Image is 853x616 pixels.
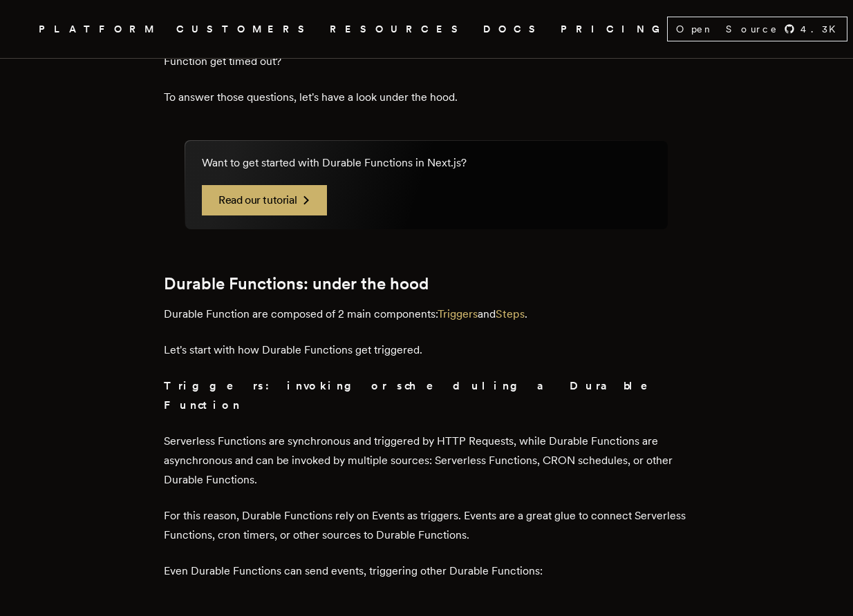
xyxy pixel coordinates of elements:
button: PLATFORM [39,21,160,38]
p: Want to get started with Durable Functions in Next.js? [202,155,467,171]
a: DOCS [483,21,544,38]
a: CUSTOMERS [176,21,313,38]
a: PRICING [561,21,667,38]
p: Durable Function are composed of 2 main components: and . [164,305,689,324]
a: Triggers [438,307,478,320]
p: Let's start with how Durable Functions get triggered. [164,340,689,360]
span: Open Source [676,22,778,36]
p: For this reason, Durable Functions rely on Events as triggers. Events are a great glue to connect... [164,506,689,545]
button: RESOURCES [330,21,467,38]
span: 4.3 K [800,22,844,36]
a: Read our tutorial [202,185,327,215]
strong: Triggers: invoking or scheduling a Durable Function [164,379,667,412]
p: Even Durable Functions can send events, triggering other Durable Functions: [164,561,689,581]
p: Serverless Functions are synchronous and triggered by HTTP Requests, while Durable Functions are ... [164,432,689,490]
h2: Durable Functions: under the hood [164,274,689,293]
p: To answer those questions, let's have a look under the hood. [164,88,689,107]
a: Steps [496,307,525,320]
